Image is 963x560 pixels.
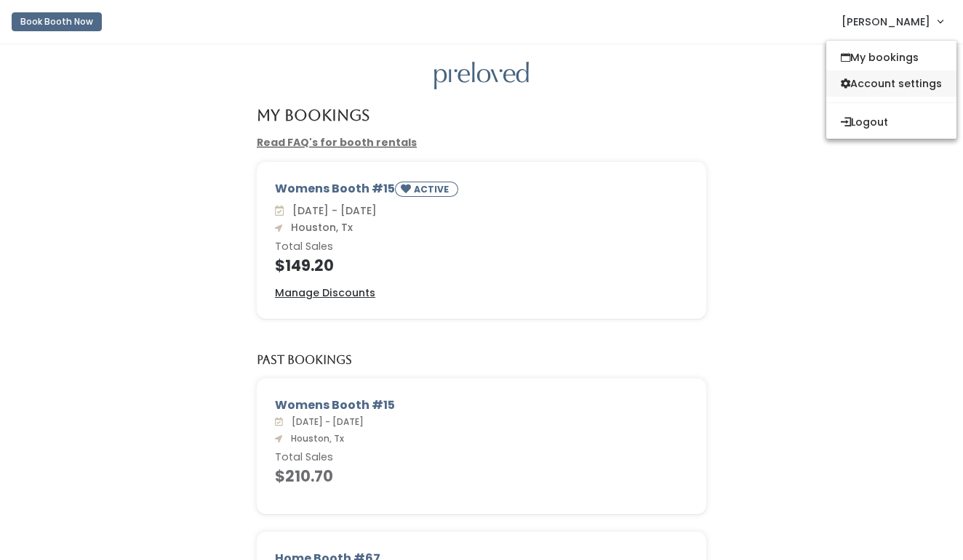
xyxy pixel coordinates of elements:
div: Womens Booth #15 [275,180,688,203]
span: Houston, Tx [285,220,353,235]
h6: Total Sales [275,452,688,463]
h4: My Bookings [257,107,369,123]
span: [DATE] - [DATE] [286,415,364,428]
u: Manage Discounts [275,285,375,300]
a: Manage Discounts [275,285,375,301]
small: ACTIVE [414,183,452,195]
h4: $210.70 [275,468,688,484]
button: Book Booth Now [12,12,102,31]
a: Account settings [826,70,956,97]
a: [PERSON_NAME] [827,6,957,37]
h5: Past Bookings [257,354,352,367]
a: My bookings [826,44,956,70]
h4: $149.20 [275,257,688,274]
span: [PERSON_NAME] [842,14,930,30]
button: Logout [826,109,956,135]
a: Read FAQ's for booth rentals [257,135,417,150]
span: Houston, Tx [285,432,344,445]
h6: Total Sales [275,241,688,253]
span: [DATE] - [DATE] [287,203,377,218]
div: Womens Booth #15 [275,397,688,414]
a: Book Booth Now [12,6,102,38]
img: preloved logo [434,62,529,90]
